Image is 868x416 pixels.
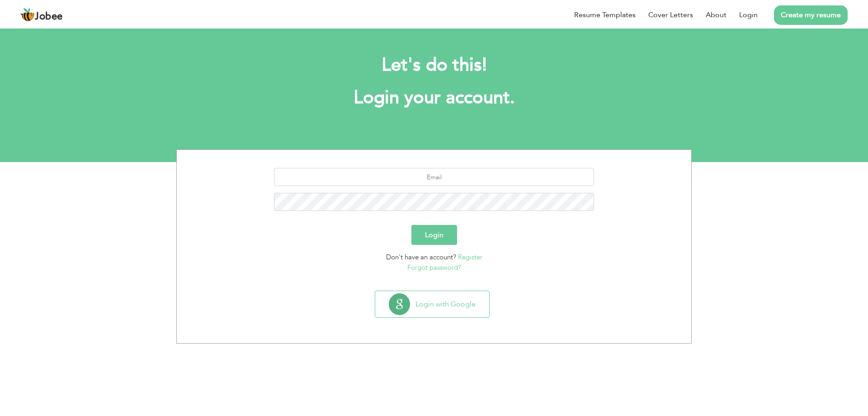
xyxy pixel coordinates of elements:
a: Resume Templates [574,10,636,20]
a: Forgot password? [407,263,461,272]
a: Jobee [20,8,63,22]
a: Cover Letters [648,10,693,20]
button: Login with Google [375,291,489,317]
h1: Login your account. [190,86,678,110]
span: Jobee [35,12,63,22]
img: jobee.io [20,8,35,22]
span: Don't have an account? [386,253,456,262]
input: Email [274,168,594,186]
a: Register [458,253,482,262]
h2: Let's do this! [190,53,678,77]
a: Login [739,10,758,20]
button: Login [411,225,457,245]
a: Create my resume [774,5,848,25]
a: About [706,10,726,20]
